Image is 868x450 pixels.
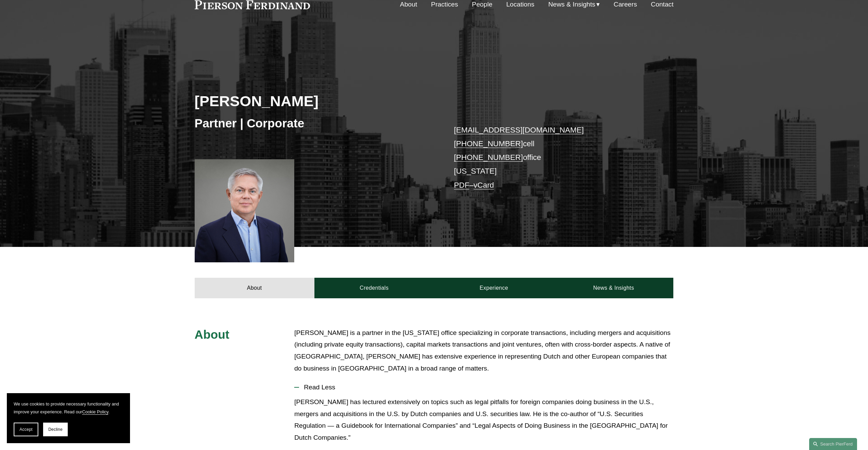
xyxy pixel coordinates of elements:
a: vCard [474,181,494,189]
h3: Partner | Corporate [195,116,434,131]
a: Experience [434,278,554,298]
a: PDF [454,181,469,189]
span: Decline [48,427,63,432]
h2: [PERSON_NAME] [195,92,434,110]
a: News & Insights [554,278,673,298]
button: Accept [14,423,38,436]
p: We use cookies to provide necessary functionality and improve your experience. Read our . [14,400,123,416]
a: About [195,278,314,298]
button: Decline [43,423,68,436]
section: Cookie banner [7,393,130,443]
a: Search this site [809,438,857,450]
p: [PERSON_NAME] is a partner in the [US_STATE] office specializing in corporate transactions, inclu... [294,327,673,374]
button: Read Less [294,378,673,396]
span: Accept [20,427,33,432]
span: Read Less [299,384,673,391]
p: [PERSON_NAME] has lectured extensively on topics such as legal pitfalls for foreign companies doi... [294,396,673,443]
a: Credentials [314,278,434,298]
a: [EMAIL_ADDRESS][DOMAIN_NAME] [454,126,584,134]
span: About [195,328,230,341]
a: [PHONE_NUMBER] [454,153,523,162]
p: cell office [US_STATE] – [454,123,653,192]
a: Cookie Policy [82,409,108,414]
a: [PHONE_NUMBER] [454,139,523,148]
